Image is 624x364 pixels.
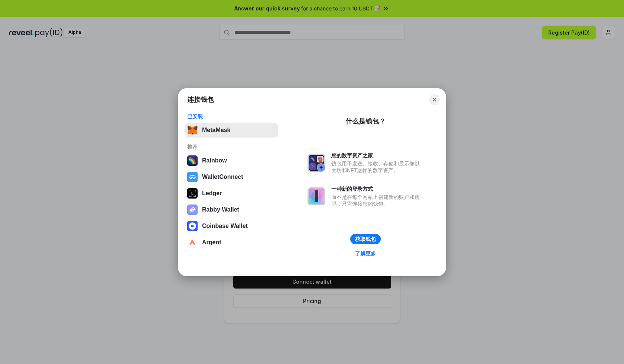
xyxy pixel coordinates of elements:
[202,127,230,133] div: MetaMask
[185,235,278,250] button: Argent
[331,160,423,174] div: 钱包用于发送、接收、存储和显示像以太坊和NFT这样的数字资产。
[185,170,278,184] button: WalletConnect
[187,95,214,104] h1: 连接钱包
[187,144,276,150] div: 推荐
[187,204,198,215] img: svg+xml,%3Csvg%20xmlns%3D%22http%3A%2F%2Fwww.w3.org%2F2000%2Fsvg%22%20fill%3D%22none%22%20viewBox...
[202,157,227,164] div: Rainbow
[187,221,198,231] img: svg+xml,%3Csvg%20width%3D%2228%22%20height%3D%2228%22%20viewBox%3D%220%200%2028%2028%22%20fill%3D...
[351,249,380,258] a: 了解更多
[331,194,423,207] div: 而不是在每个网站上创建新的账户和密码，只需连接您的钱包。
[331,152,423,159] div: 您的数字资产之家
[331,186,423,192] div: 一种新的登录方式
[202,239,221,246] div: Argent
[202,223,248,229] div: Coinbase Wallet
[202,174,243,180] div: WalletConnect
[185,153,278,168] button: Rainbow
[355,236,376,242] div: 获取钱包
[187,188,198,199] img: svg+xml,%3Csvg%20xmlns%3D%22http%3A%2F%2Fwww.w3.org%2F2000%2Fsvg%22%20width%3D%2228%22%20height%3...
[187,113,276,120] div: 已安装
[429,94,440,105] button: Close
[202,190,222,197] div: Ledger
[185,219,278,233] button: Coinbase Wallet
[187,125,198,135] img: svg+xml,%3Csvg%20fill%3D%22none%22%20height%3D%2233%22%20viewBox%3D%220%200%2035%2033%22%20width%...
[355,250,376,257] div: 了解更多
[308,187,325,205] img: svg+xml,%3Csvg%20xmlns%3D%22http%3A%2F%2Fwww.w3.org%2F2000%2Fsvg%22%20fill%3D%22none%22%20viewBox...
[345,117,386,126] div: 什么是钱包？
[308,154,325,172] img: svg+xml,%3Csvg%20xmlns%3D%22http%3A%2F%2Fwww.w3.org%2F2000%2Fsvg%22%20fill%3D%22none%22%20viewBox...
[350,234,381,244] button: 获取钱包
[202,206,239,213] div: Rabby Wallet
[187,155,198,166] img: svg+xml,%3Csvg%20width%3D%22120%22%20height%3D%22120%22%20viewBox%3D%220%200%20120%20120%22%20fil...
[187,237,198,248] img: svg+xml,%3Csvg%20width%3D%2228%22%20height%3D%2228%22%20viewBox%3D%220%200%2028%2028%22%20fill%3D...
[185,202,278,217] button: Rabby Wallet
[185,123,278,138] button: MetaMask
[185,186,278,201] button: Ledger
[187,172,198,182] img: svg+xml,%3Csvg%20width%3D%2228%22%20height%3D%2228%22%20viewBox%3D%220%200%2028%2028%22%20fill%3D...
